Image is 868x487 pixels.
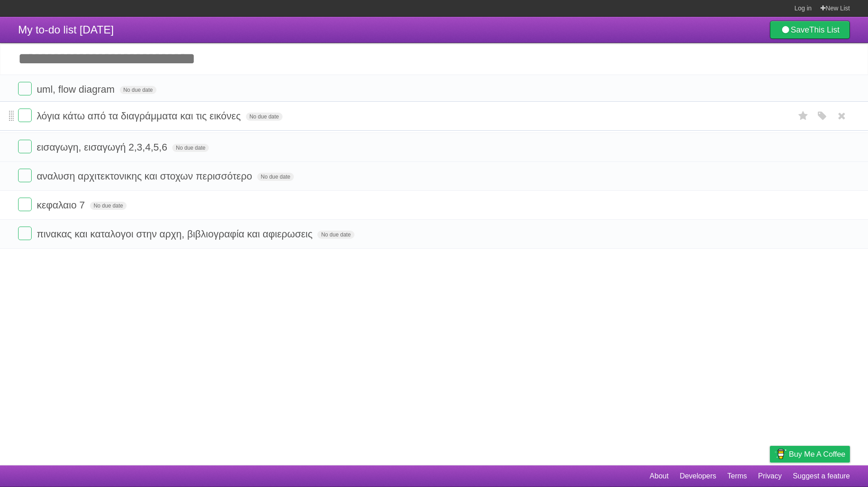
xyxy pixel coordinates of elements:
a: Buy me a coffee [770,446,850,463]
span: No due date [257,173,294,181]
label: Done [18,169,32,182]
a: Terms [727,468,747,485]
label: Done [18,109,32,122]
label: Done [18,198,32,211]
span: λόγια κάτω από τα διαγράμματα και τις εικόνες [37,110,243,122]
span: Buy me a coffee [789,446,845,462]
img: Buy me a coffee [774,446,787,462]
a: Privacy [758,468,782,485]
span: No due date [246,113,283,121]
a: SaveThis List [770,21,850,39]
span: No due date [120,86,156,94]
label: Done [18,140,32,153]
span: No due date [172,144,209,152]
a: Developers [679,468,716,485]
label: Done [18,82,32,95]
span: My to-do list [DATE] [18,24,114,36]
span: αναλυση αρχιτεκτονικης και στοχων περισσότερο [37,170,255,182]
span: εισαγωγη, εισαγωγή 2,3,4,5,6 [37,142,170,153]
span: No due date [317,231,354,239]
span: πινακας και καταλογοι στην αρχη, βιβλιογραφία και αφιερωσεις [37,228,315,240]
a: Suggest a feature [793,468,850,485]
span: κεφαλαιο 7 [37,199,87,211]
span: uml, flow diagram [37,84,117,95]
label: Star task [795,109,812,123]
span: No due date [90,202,127,210]
a: About [650,468,669,485]
label: Done [18,227,32,240]
b: This List [809,25,840,34]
